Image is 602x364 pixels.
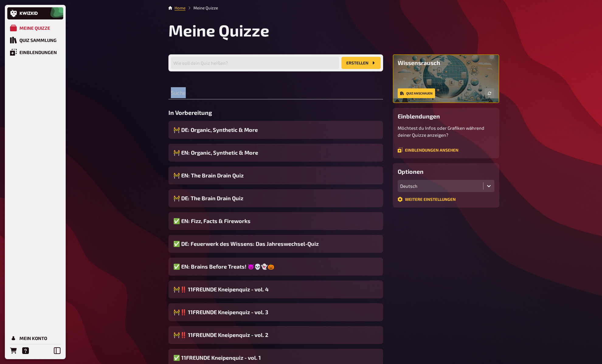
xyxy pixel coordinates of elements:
[173,331,268,339] span: 🚧‼️ 11FREUNDE Kneipenquiz - vol. 2
[173,217,251,225] span: ✅ EN: Fizz, Facts & Fireworks
[173,126,258,134] span: 🚧 DE: Organic, Synthetic & More
[173,308,268,316] span: 🚧‼️ 11FREUNDE Kneipenquiz - vol. 3
[398,125,494,138] p: Möchtest du Infos oder Grafiken während deiner Quizze anzeigen?
[7,22,63,34] a: Meine Quizze
[175,5,185,10] a: Home
[173,194,243,202] span: 🚧 DE: The Brain Drain Quiz
[171,57,339,69] input: Wie soll dein Quiz heißen?
[168,189,383,207] a: 🚧 DE: The Brain Drain Quiz
[398,168,494,175] h3: Optionen
[19,345,32,357] a: Hilfe
[173,240,319,248] span: ✅ DE: Feuerwerk des Wissens: Das Jahreswechsel-Quiz
[398,59,494,66] h3: Wissensrausch
[19,335,47,341] div: Mein Konto
[173,263,274,271] span: ✅ EN: Brains Before Treats! 😈💀👻🎃
[7,345,19,357] a: Bestellungen
[168,212,383,230] a: ✅ EN: Fizz, Facts & Fireworks
[19,50,57,55] div: Einblendungen
[398,88,435,98] a: Quiz anschauen
[19,25,50,31] div: Meine Quizze
[173,171,244,180] span: 🚧 EN: The Brain Drain Quiz
[398,113,494,120] h3: Einblendungen
[7,34,63,46] a: Quiz Sammlung
[168,280,383,298] a: 🚧‼️ 11FREUNDE Kneipenquiz - vol. 4
[168,121,383,139] a: 🚧 DE: Organic, Synthetic & More
[398,197,456,202] a: Weitere Einstellungen
[173,285,268,294] span: 🚧‼️ 11FREUNDE Kneipenquiz - vol. 4
[168,144,383,162] a: 🚧 EN: Organic, Synthetic & More
[7,46,63,58] a: Einblendungen
[168,303,383,321] a: 🚧‼️ 11FREUNDE Kneipenquiz - vol. 3
[168,258,383,276] a: ✅ EN: Brains Before Treats! 😈💀👻🎃
[168,167,383,184] a: 🚧 EN: The Brain Drain Quiz
[7,332,63,344] a: Mein Konto
[173,149,258,157] span: 🚧 EN: Organic, Synthetic & More
[168,326,383,344] a: 🚧‼️ 11FREUNDE Kneipenquiz - vol. 2
[185,5,218,11] li: Meine Quizze
[398,148,458,153] a: Einblendungen ansehen
[400,183,481,189] div: Deutsch
[168,109,383,116] h3: In Vorbereitung
[341,57,381,69] button: Erstellen
[175,5,185,11] li: Home
[168,87,383,99] input: Suche
[173,354,261,362] span: ✅ 11FREUNDE Kneipenquiz - vol. 1
[168,235,383,253] a: ✅ DE: Feuerwerk des Wissens: Das Jahreswechsel-Quiz
[19,37,57,43] div: Quiz Sammlung
[168,21,499,40] h1: Meine Quizze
